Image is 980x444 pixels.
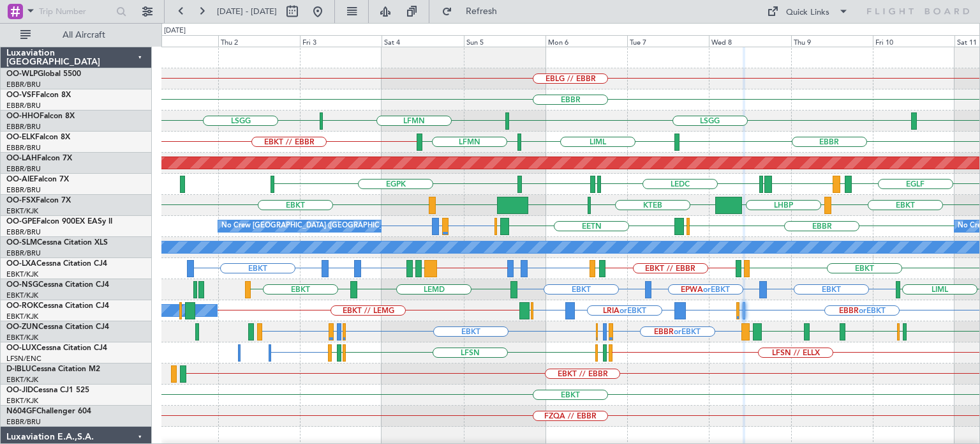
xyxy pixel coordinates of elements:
[6,365,100,373] a: D-IBLUCessna Citation M2
[6,227,41,237] a: EBBR/BRU
[6,323,109,331] a: OO-ZUNCessna Citation CJ4
[300,35,382,47] div: Fri 3
[6,206,38,216] a: EBKT/KJK
[6,270,38,279] a: EBKT/KJK
[6,155,37,162] span: OO-LAH
[546,35,627,47] div: Mon 6
[14,25,138,45] button: All Aircraft
[6,122,41,132] a: EBBR/BRU
[6,185,41,195] a: EBBR/BRU
[6,112,75,120] a: OO-HHOFalcon 8X
[436,1,512,22] button: Refresh
[6,249,41,258] a: EBBR/BRU
[6,333,38,342] a: EBKT/KJK
[6,80,41,89] a: EBBR/BRU
[6,134,35,141] span: OO-ELK
[786,6,829,19] div: Quick Links
[33,31,135,40] span: All Aircraft
[218,35,300,47] div: Thu 2
[6,218,112,226] a: OO-GPEFalcon 900EX EASy II
[6,164,41,174] a: EBBR/BRU
[6,218,36,226] span: OO-GPE
[761,1,855,22] button: Quick Links
[6,70,81,78] a: OO-WLPGlobal 5500
[6,176,34,183] span: OO-AIE
[6,323,38,331] span: OO-ZUN
[6,396,38,406] a: EBKT/KJK
[6,354,41,364] a: LFSN/ENC
[6,344,36,352] span: OO-LUX
[627,35,709,47] div: Tue 7
[6,291,38,300] a: EBKT/KJK
[6,91,71,99] a: OO-VSFFalcon 8X
[221,217,435,236] div: No Crew [GEOGRAPHIC_DATA] ([GEOGRAPHIC_DATA] National)
[6,408,91,415] a: N604GFChallenger 604
[6,302,109,310] a: OO-ROKCessna Citation CJ4
[6,387,89,394] a: OO-JIDCessna CJ1 525
[6,312,38,321] a: EBKT/KJK
[709,35,791,47] div: Wed 8
[6,176,69,183] a: OO-AIEFalcon 7X
[6,302,38,310] span: OO-ROK
[6,134,70,141] a: OO-ELKFalcon 8X
[6,387,33,394] span: OO-JID
[464,35,546,47] div: Sun 5
[6,260,107,268] a: OO-LXACessna Citation CJ4
[39,2,112,21] input: Trip Number
[382,35,463,47] div: Sat 4
[6,365,31,373] span: D-IBLU
[6,375,38,385] a: EBKT/KJK
[217,6,277,17] span: [DATE] - [DATE]
[6,260,36,268] span: OO-LXA
[6,112,40,120] span: OO-HHO
[6,91,36,99] span: OO-VSF
[455,7,509,16] span: Refresh
[6,155,72,162] a: OO-LAHFalcon 7X
[6,70,38,78] span: OO-WLP
[6,197,71,204] a: OO-FSXFalcon 7X
[6,281,38,289] span: OO-NSG
[6,143,41,153] a: EBBR/BRU
[164,26,186,36] div: [DATE]
[6,344,107,352] a: OO-LUXCessna Citation CJ4
[6,239,37,247] span: OO-SLM
[791,35,873,47] div: Thu 9
[6,239,108,247] a: OO-SLMCessna Citation XLS
[6,417,41,427] a: EBBR/BRU
[6,197,36,204] span: OO-FSX
[137,35,218,47] div: Wed 1
[6,101,41,111] a: EBBR/BRU
[873,35,954,47] div: Fri 10
[6,281,109,289] a: OO-NSGCessna Citation CJ4
[6,408,36,415] span: N604GF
